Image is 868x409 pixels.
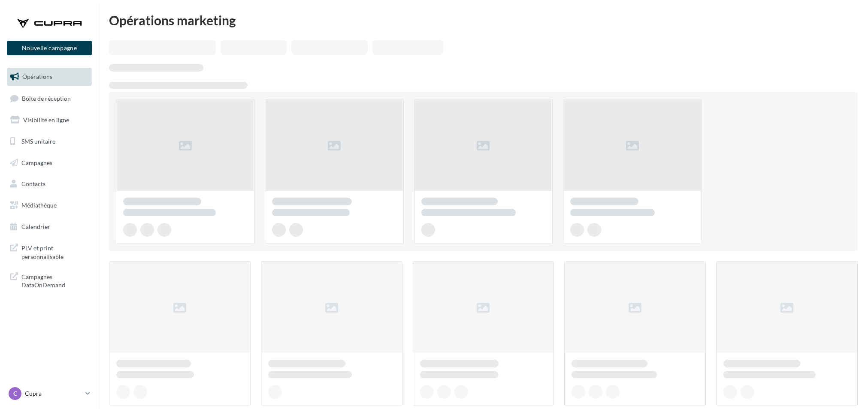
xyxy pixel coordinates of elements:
[21,242,88,261] span: PLV et print personnalisable
[7,385,92,402] a: C Cupra
[22,73,52,80] span: Opérations
[25,389,82,398] p: Cupra
[5,132,94,150] a: SMS unitaire
[7,41,92,55] button: Nouvelle campagne
[5,196,94,214] a: Médiathèque
[5,239,94,264] a: PLV et print personnalisable
[21,223,50,230] span: Calendrier
[5,175,94,193] a: Contacts
[5,68,94,86] a: Opérations
[13,389,17,398] span: C
[21,159,52,166] span: Campagnes
[22,94,71,102] span: Boîte de réception
[21,180,45,187] span: Contacts
[21,201,57,209] span: Médiathèque
[5,111,94,129] a: Visibilité en ligne
[21,271,88,289] span: Campagnes DataOnDemand
[23,116,69,123] span: Visibilité en ligne
[5,89,94,108] a: Boîte de réception
[5,218,94,236] a: Calendrier
[5,268,94,293] a: Campagnes DataOnDemand
[109,14,858,27] div: Opérations marketing
[5,154,94,172] a: Campagnes
[21,138,55,145] span: SMS unitaire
